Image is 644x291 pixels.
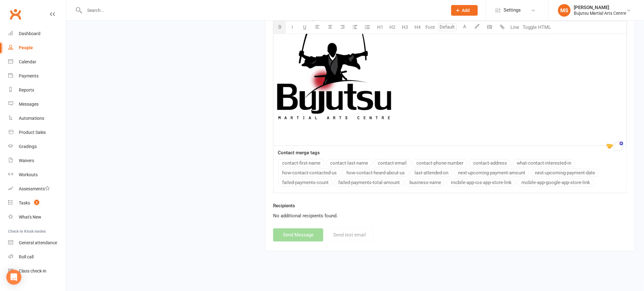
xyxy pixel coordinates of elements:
[558,4,571,17] div: MS
[8,55,66,69] a: Calendar
[8,97,66,111] a: Messages
[278,159,325,167] button: contact-first-name
[277,19,391,119] img: 2035d717-7c62-463b-a115-6a901fd5f771.jpg
[273,202,295,209] label: Recipients
[19,268,46,273] div: Class check-in
[6,270,21,285] div: Open Intercom Messenger
[278,149,320,156] label: Contact merge tags
[8,140,66,154] a: Gradings
[303,24,306,30] span: U
[19,200,30,205] div: Tasks
[521,21,552,34] button: Toggle HTML
[8,236,66,250] a: General attendance kiosk mode
[19,144,37,149] div: Gradings
[412,159,467,167] button: contact-phone-number
[19,254,34,259] div: Roll call
[19,87,34,93] div: Reports
[326,159,372,167] button: contact-last-name
[517,178,594,187] button: mobile-app-google-app-store-link
[8,41,66,55] a: People
[278,178,333,187] button: failed-payments-count
[424,21,436,34] button: Font
[469,159,511,167] button: contact-address
[19,59,36,64] div: Calendar
[504,3,521,17] span: Settings
[273,212,627,220] div: No additional recipients found.
[8,27,66,41] a: Dashboard
[19,130,46,135] div: Product Sales
[334,178,404,187] button: failed-payments-total-amount
[8,196,66,210] a: Tasks 2
[8,182,66,196] a: Assessments
[8,168,66,182] a: Workouts
[454,169,529,177] button: next-upcoming-payment-amount
[374,21,386,34] button: H1
[8,264,66,278] a: Class kiosk mode
[19,186,50,191] div: Assessments
[19,102,39,107] div: Messages
[405,178,445,187] button: business-name
[447,178,516,187] button: mobile-app-ios-app-store-link
[574,10,626,16] div: Bujutsu Martial Arts Centre
[509,21,521,34] button: Line
[19,214,41,220] div: What's New
[19,172,38,177] div: Workouts
[8,6,23,22] a: Clubworx
[278,169,341,177] button: how-contact-contacted-us
[438,23,457,31] input: Default
[8,125,66,140] a: Product Sales
[410,169,452,177] button: last-attended-on
[19,45,33,50] div: People
[8,210,66,224] a: What's New
[19,116,44,121] div: Automations
[298,21,311,34] button: U
[34,200,39,205] span: 2
[8,69,66,83] a: Payments
[531,169,599,177] button: next-upcoming-payment-date
[8,250,66,264] a: Roll call
[19,240,57,245] div: General attendance
[574,5,626,10] div: [PERSON_NAME]
[374,159,411,167] button: contact-email
[451,5,478,16] button: Add
[19,73,39,78] div: Payments
[8,83,66,97] a: Reports
[458,21,471,34] button: A
[83,6,443,15] input: Search...
[8,111,66,125] a: Automations
[8,154,66,168] a: Waivers
[386,21,399,34] button: H2
[342,169,409,177] button: how-contact-heard-about-us
[19,158,34,163] div: Waivers
[399,21,411,34] button: H3
[513,159,575,167] button: what-contact-interested-in
[411,21,424,34] button: H4
[19,31,40,36] div: Dashboard
[462,8,470,13] span: Add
